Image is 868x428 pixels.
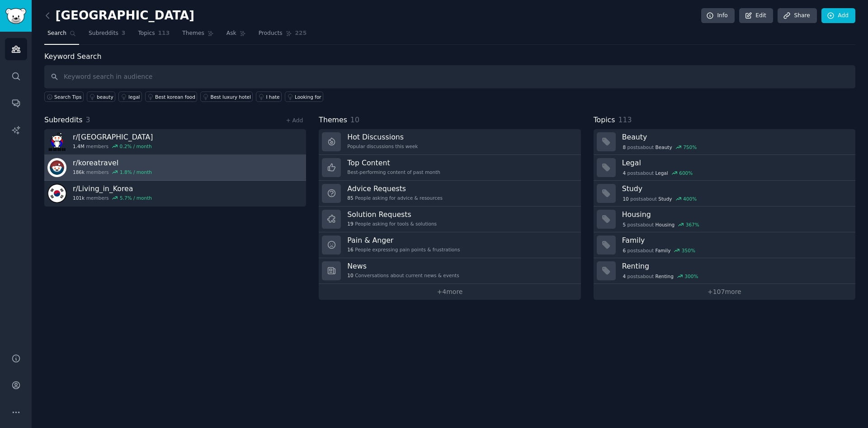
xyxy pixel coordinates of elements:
[145,91,197,102] a: Best korean food
[739,8,773,24] a: Edit
[73,195,152,201] div: members
[44,155,306,181] a: r/koreatravel186kmembers1.8% / month
[658,196,672,202] span: Study
[120,143,152,149] div: 0.2 % / month
[54,94,82,100] span: Search Tips
[622,132,849,142] h3: Beauty
[622,236,849,245] h3: Family
[44,9,194,23] h2: [GEOGRAPHIC_DATA]
[44,26,79,45] a: Search
[319,115,347,126] span: Themes
[623,273,626,279] span: 4
[73,195,85,201] span: 101k
[347,246,460,253] div: People expressing pain points & frustrations
[122,29,126,38] span: 3
[594,155,855,181] a: Legal4postsaboutLegal600%
[347,246,353,253] span: 16
[684,273,698,279] div: 300 %
[622,169,693,177] div: post s about
[120,169,152,175] div: 1.8 % / month
[679,170,693,176] div: 600 %
[686,221,699,228] div: 367 %
[319,207,580,232] a: Solution Requests19People asking for tools & solutions
[44,115,83,126] span: Subreddits
[656,247,671,254] span: Family
[128,94,140,100] div: legal
[73,143,153,149] div: members
[44,181,306,207] a: r/Living_in_Korea101kmembers5.7% / month
[73,169,85,175] span: 186k
[347,195,443,201] div: People asking for advice & resources
[44,65,855,88] input: Keyword search in audience
[259,29,283,38] span: Products
[347,184,443,193] h3: Advice Requests
[47,184,66,203] img: Living_in_Korea
[347,195,353,201] span: 85
[622,184,849,193] h3: Study
[319,232,580,258] a: Pain & Anger16People expressing pain points & frustrations
[701,8,735,24] a: Info
[286,117,303,124] a: + Add
[622,143,698,151] div: post s about
[285,91,323,102] a: Looking for
[179,26,217,45] a: Themes
[623,221,626,228] span: 5
[347,236,460,245] h3: Pain & Anger
[594,115,615,126] span: Topics
[594,232,855,258] a: Family6postsaboutFamily350%
[44,52,101,61] label: Keyword Search
[347,132,418,142] h3: Hot Discussions
[656,273,674,279] span: Renting
[778,8,816,24] a: Share
[86,115,90,124] span: 3
[182,29,204,38] span: Themes
[682,247,695,254] div: 350 %
[73,169,152,175] div: members
[683,196,697,202] div: 400 %
[594,207,855,232] a: Housing5postsaboutHousing367%
[44,91,84,102] button: Search Tips
[255,26,310,45] a: Products225
[319,129,580,155] a: Hot DiscussionsPopular discussions this week
[295,29,307,38] span: 225
[73,184,152,193] h3: r/ Living_in_Korea
[622,261,849,271] h3: Renting
[256,91,282,102] a: I hate
[618,115,632,124] span: 113
[319,284,580,300] a: +4more
[73,143,85,149] span: 1.4M
[319,155,580,181] a: Top ContentBest-performing content of past month
[138,29,155,38] span: Topics
[623,196,628,202] span: 10
[210,94,250,100] div: Best luxury hotel
[623,247,626,254] span: 6
[85,26,128,45] a: Subreddits3
[622,210,849,219] h3: Housing
[47,132,66,151] img: korea
[347,272,459,279] div: Conversations about current news & events
[155,94,195,100] div: Best korean food
[821,8,855,24] a: Add
[73,132,153,142] h3: r/ [GEOGRAPHIC_DATA]
[295,94,321,100] div: Looking for
[656,170,668,176] span: Legal
[350,115,359,124] span: 10
[623,144,626,150] span: 8
[594,284,855,300] a: +107more
[89,29,118,38] span: Subreddits
[347,272,353,279] span: 10
[47,158,66,177] img: koreatravel
[683,144,697,150] div: 750 %
[87,91,115,102] a: beauty
[347,169,440,175] div: Best-performing content of past month
[623,170,626,176] span: 4
[73,158,152,168] h3: r/ koreatravel
[44,129,306,155] a: r/[GEOGRAPHIC_DATA]1.4Mmembers0.2% / month
[47,29,66,38] span: Search
[97,94,113,100] div: beauty
[223,26,249,45] a: Ask
[594,258,855,284] a: Renting4postsaboutRenting300%
[158,29,170,38] span: 113
[622,221,700,229] div: post s about
[622,195,698,203] div: post s about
